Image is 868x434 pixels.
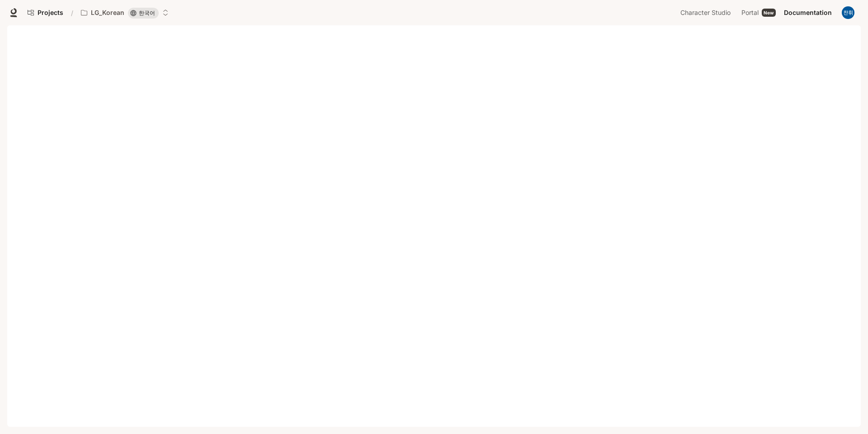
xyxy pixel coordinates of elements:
p: LG_Korean [91,9,124,17]
a: Go to projects [24,4,67,22]
img: User avatar [842,6,854,19]
button: User avatar [839,4,857,22]
a: Documentation [780,4,835,22]
span: Documentation [784,7,832,19]
a: Character Studio [677,4,737,22]
iframe: Documentation [7,25,861,434]
span: Character Studio [680,7,731,19]
span: Portal [741,7,759,19]
span: Projects [38,9,63,17]
div: New [762,9,776,17]
button: Open workspace menu [77,4,173,22]
div: / [67,8,77,18]
a: PortalNew [738,4,779,22]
